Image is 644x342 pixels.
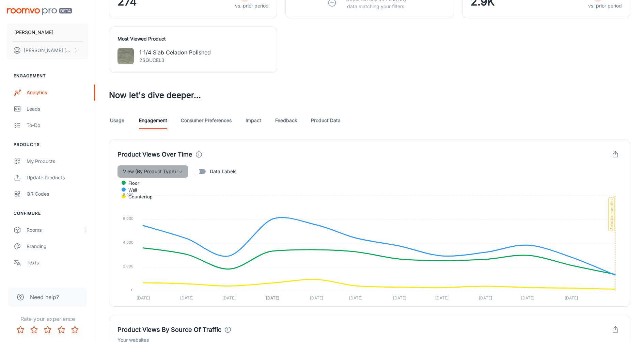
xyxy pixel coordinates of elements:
tspan: 0 [131,288,133,292]
tspan: 8,000 [123,192,133,197]
span: View (By Product Type) [123,167,176,176]
span: Need help? [30,293,59,301]
p: [PERSON_NAME] [14,29,53,36]
tspan: [DATE] [435,295,449,300]
a: Feedback [275,112,297,129]
button: Rate 5 star [68,323,82,337]
span: Countertop [123,194,153,200]
div: QR Codes [27,190,88,198]
tspan: 6,000 [123,216,133,221]
button: Rate 3 star [41,323,54,337]
h4: Product Views By Source Of Traffic [117,325,221,335]
img: Roomvo PRO Beta [7,8,72,15]
button: View (By Product Type) [117,165,188,178]
p: [PERSON_NAME] [PERSON_NAME] [24,47,72,54]
button: [PERSON_NAME] [PERSON_NAME] [7,42,88,59]
button: Rate 1 star [14,323,27,337]
tspan: [DATE] [393,295,406,300]
a: Impact [245,112,262,129]
h4: Product Views Over Time [117,150,192,159]
tspan: [DATE] [180,295,193,300]
span: Data Labels [210,168,236,175]
p: 2SQUCEL3 [139,56,211,64]
tspan: 2,000 [123,264,133,268]
button: Rate 2 star [27,323,41,337]
tspan: [DATE] [266,295,279,300]
a: Product Data [311,112,341,129]
div: Branding [27,243,88,250]
img: 1 1/4 Slab Celadon Polished [117,48,134,64]
tspan: [DATE] [521,295,534,300]
div: My Products [27,158,88,165]
p: Rate your experience [5,315,90,323]
div: Leads [27,105,88,113]
span: Floor [123,180,139,186]
div: Update Products [27,174,88,181]
div: Analytics [27,89,88,96]
button: Rate 4 star [54,323,68,337]
a: Consumer Preferences [181,112,232,129]
div: To-do [27,121,88,129]
a: Usage [109,112,125,129]
span: Wall [123,187,137,193]
p: 1 1/4 Slab Celadon Polished [139,48,211,56]
tspan: [DATE] [565,295,578,300]
h4: Most Viewed Product [117,35,269,43]
a: Engagement [139,112,167,129]
tspan: [DATE] [222,295,236,300]
p: vs. prior period [235,2,269,10]
tspan: [DATE] [479,295,492,300]
p: vs. prior period [588,2,622,10]
tspan: [DATE] [349,295,362,300]
tspan: [DATE] [137,295,150,300]
tspan: 4,000 [123,240,133,245]
div: Texts [27,259,88,266]
button: [PERSON_NAME] [7,23,88,41]
div: Rooms [27,226,83,234]
tspan: [DATE] [310,295,323,300]
h3: Now let's dive deeper... [109,89,630,101]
